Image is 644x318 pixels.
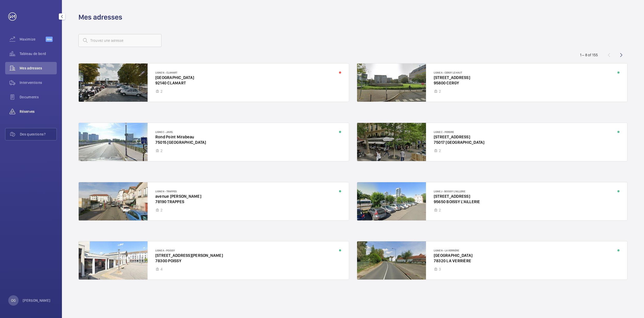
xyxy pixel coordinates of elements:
[78,34,162,47] input: Trouvez une adresse
[20,80,57,85] span: Interventions
[20,109,57,114] span: Réserves
[46,37,53,42] span: Beta
[20,37,46,42] span: Maximize
[23,298,51,303] p: [PERSON_NAME]
[20,66,57,71] span: Mes adresses
[78,12,122,22] h1: Mes adresses
[20,132,57,137] span: Des questions?
[20,94,57,100] span: Documents
[11,298,16,303] p: OG
[20,51,57,56] span: Tableau de bord
[580,52,598,58] div: 1 – 8 of 155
